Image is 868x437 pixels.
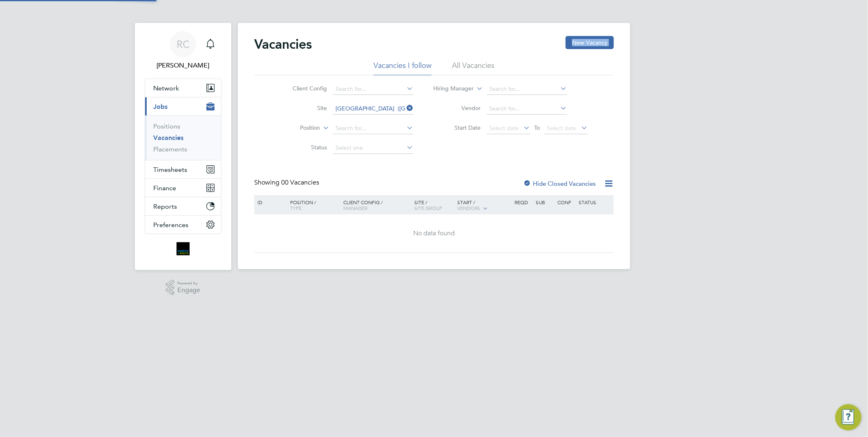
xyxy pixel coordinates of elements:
div: Reqd [512,195,534,209]
nav: Main navigation [135,23,231,270]
button: Finance [145,179,221,197]
button: New Vacancy [566,36,614,49]
input: Select one [333,142,414,154]
label: Client Config [280,85,327,92]
a: Powered byEngage [166,280,201,295]
span: Reports [153,203,177,210]
span: Select date [490,124,519,132]
div: No data found [255,229,613,238]
div: Client Config / [341,195,413,215]
a: RC[PERSON_NAME] [145,31,221,70]
span: RC [177,39,190,50]
input: Search for... [333,83,414,95]
div: Sub [534,195,555,209]
li: All Vacancies [452,61,494,75]
label: Hiring Manager [427,85,474,93]
label: Site [280,104,327,112]
div: Start / [455,195,512,216]
span: Preferences [153,221,188,229]
span: Robyn Clarke [145,61,221,70]
img: bromak-logo-retina.png [177,242,190,255]
span: Engage [177,287,200,294]
div: Showing [254,178,321,187]
label: Start Date [434,124,481,131]
span: Manager [343,205,367,211]
button: Preferences [145,216,221,234]
span: Select date [547,124,577,132]
span: Site Group [415,205,443,211]
button: Reports [145,197,221,215]
a: Placements [153,145,187,153]
input: Search for... [333,103,414,115]
button: Jobs [145,97,221,115]
div: Site / [413,195,456,215]
div: ID [255,195,284,209]
div: Position / [284,195,341,215]
span: Finance [153,184,176,192]
span: Timesheets [153,166,187,173]
input: Search for... [487,83,567,95]
a: Vacancies [153,134,183,142]
li: Vacancies I follow [374,61,432,75]
div: Conf [555,195,577,209]
label: Hide Closed Vacancies [523,180,596,187]
button: Network [145,79,221,97]
span: Jobs [153,103,168,110]
label: Position [273,124,320,132]
button: Timesheets [145,160,221,178]
span: Type [290,205,302,211]
h2: Vacancies [254,36,312,52]
span: 00 Vacancies [281,178,319,187]
label: Vendor [434,104,481,112]
span: Network [153,84,179,92]
button: Engage Resource Center [835,404,861,430]
input: Search for... [333,123,414,134]
input: Search for... [487,103,567,115]
div: Status [577,195,613,209]
span: Powered by [177,280,200,287]
span: To [532,122,543,133]
span: Vendors [457,205,480,211]
div: Jobs [145,115,221,160]
label: Status [280,144,327,151]
a: Go to home page [145,242,221,255]
a: Positions [153,122,180,130]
